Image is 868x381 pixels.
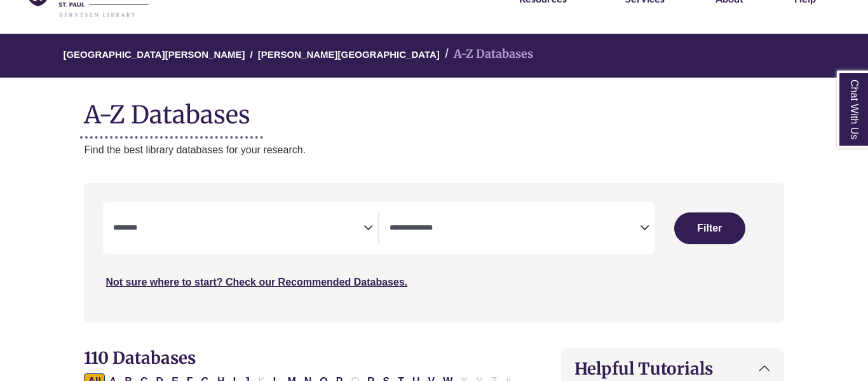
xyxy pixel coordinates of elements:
[84,142,783,158] p: Find the best library databases for your research.
[84,347,196,368] span: 110 Databases
[113,224,363,234] textarea: Search
[440,45,533,64] li: A-Z Databases
[258,47,440,60] a: [PERSON_NAME][GEOGRAPHIC_DATA]
[674,212,745,244] button: Submit for Search Results
[84,183,783,322] nav: Search filters
[63,47,245,60] a: [GEOGRAPHIC_DATA][PERSON_NAME]
[84,90,783,129] h1: A-Z Databases
[84,34,783,78] nav: breadcrumb
[390,224,640,234] textarea: Search
[105,277,407,287] a: Not sure where to start? Check our Recommended Databases.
